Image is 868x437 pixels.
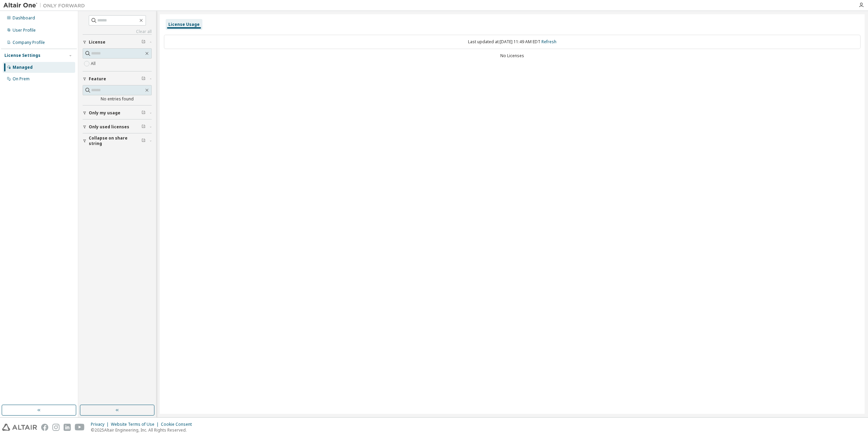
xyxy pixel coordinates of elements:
[13,28,36,33] div: User Profile
[91,422,111,427] div: Privacy
[83,96,152,102] div: No entries found
[164,53,861,59] div: No Licenses
[3,2,88,9] img: Altair One
[89,124,129,130] span: Only used licenses
[541,39,556,45] a: Refresh
[164,35,861,49] div: Last updated at: [DATE] 11:49 AM EDT
[13,15,35,21] div: Dashboard
[89,110,120,116] span: Only my usage
[168,22,200,27] div: License Usage
[13,76,30,82] div: On Prem
[83,29,152,34] a: Clear all
[89,76,106,82] span: Feature
[141,76,146,82] span: Clear filter
[64,424,71,431] img: linkedin.svg
[141,138,146,144] span: Clear filter
[89,39,105,45] span: License
[83,119,152,134] button: Only used licenses
[161,422,196,427] div: Cookie Consent
[83,133,152,148] button: Collapse on share string
[141,39,146,45] span: Clear filter
[83,71,152,86] button: Feature
[52,424,60,431] img: instagram.svg
[91,60,97,68] label: All
[13,40,45,45] div: Company Profile
[89,135,141,146] span: Collapse on share string
[141,124,146,130] span: Clear filter
[13,65,33,70] div: Managed
[83,106,152,120] button: Only my usage
[2,424,37,431] img: altair_logo.svg
[111,422,161,427] div: Website Terms of Use
[141,110,146,116] span: Clear filter
[83,35,152,50] button: License
[4,53,40,58] div: License Settings
[75,424,85,431] img: youtube.svg
[91,427,196,433] p: © 2025 Altair Engineering, Inc. All Rights Reserved.
[41,424,48,431] img: facebook.svg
